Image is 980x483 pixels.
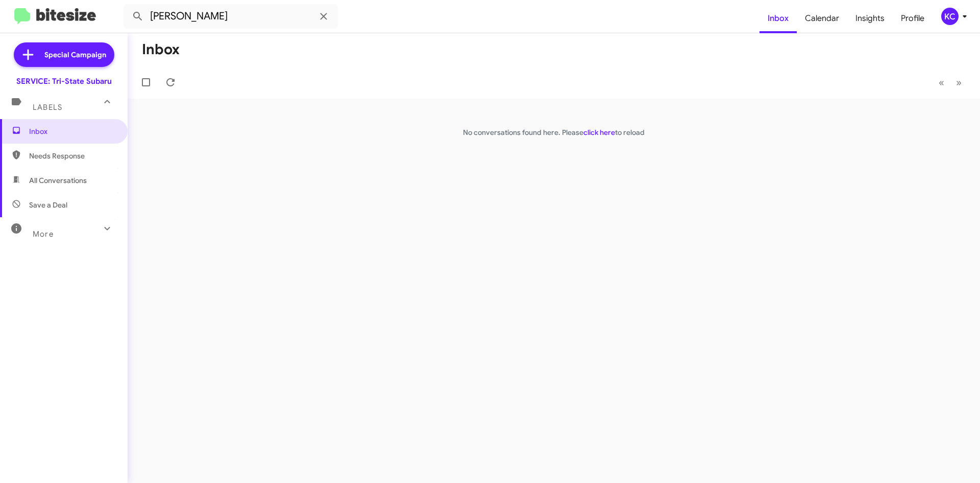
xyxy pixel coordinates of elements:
[941,8,959,25] div: KC
[128,127,980,137] p: No conversations found here. Please to reload
[14,42,114,67] a: Special Campaign
[933,72,950,93] button: Previous
[956,76,962,89] span: »
[29,151,116,161] span: Needs Response
[29,175,87,186] span: All Conversations
[950,72,968,93] button: Next
[933,8,969,25] button: KC
[29,200,67,210] span: Save a Deal
[847,4,893,33] a: Insights
[142,41,180,58] h1: Inbox
[583,128,615,137] a: click here
[933,72,968,93] nav: Page navigation example
[16,76,112,86] div: SERVICE: Tri-State Subaru
[33,103,62,112] span: Labels
[124,4,338,29] input: Search
[893,4,933,33] a: Profile
[33,229,54,239] span: More
[44,50,106,60] span: Special Campaign
[759,4,797,33] a: Inbox
[797,4,847,33] a: Calendar
[29,126,116,136] span: Inbox
[939,76,944,89] span: «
